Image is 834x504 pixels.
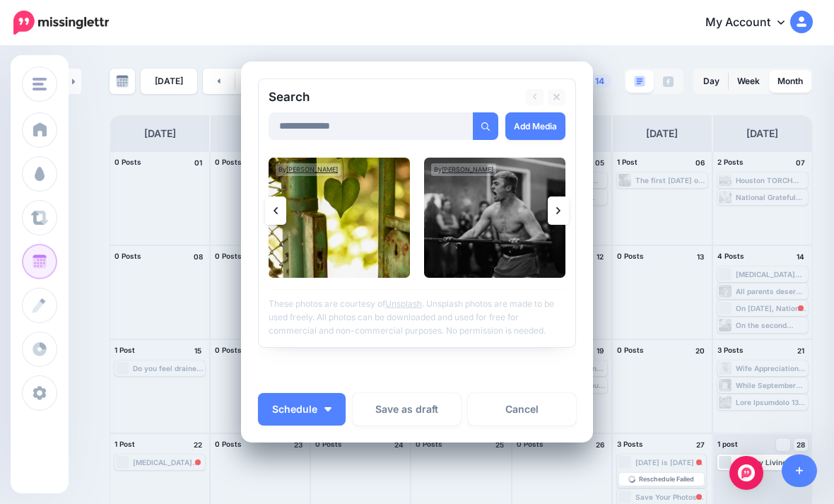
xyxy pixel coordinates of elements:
[269,158,410,278] img: Nature heart
[729,456,763,490] div: Open Intercom Messenger
[286,165,338,173] a: [PERSON_NAME]
[324,407,331,411] img: arrow-down-white.png
[258,393,346,426] button: Schedule
[505,112,565,140] a: Add Media
[353,393,461,426] button: Save as draft
[276,163,341,176] div: By
[385,298,422,309] a: Unsplash
[272,404,317,414] span: Schedule
[468,393,576,426] a: Cancel
[431,163,496,176] div: By
[442,165,493,173] a: [PERSON_NAME]
[269,91,310,103] h2: Search
[269,289,565,337] p: These photos are courtesy of . Unsplash photos are made to be used freely. All photos can be down...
